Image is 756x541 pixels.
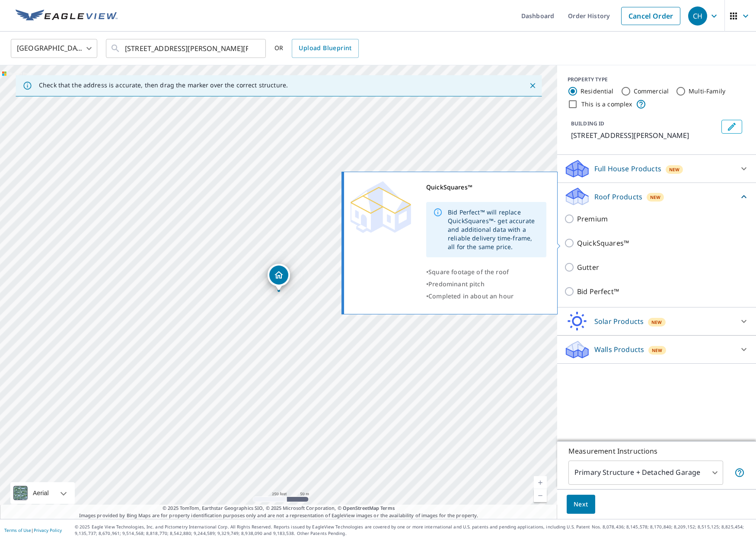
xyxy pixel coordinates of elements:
div: Roof ProductsNew [564,186,749,207]
div: QuickSquares™ [426,181,546,193]
p: © 2025 Eagle View Technologies, Inc. and Pictometry International Corp. All Rights Reserved. Repo... [75,524,752,537]
button: Close [527,80,538,91]
span: Your report will include the primary structure and a detached garage if one exists. [734,467,745,478]
div: CH [688,6,707,26]
p: [STREET_ADDRESS][PERSON_NAME] [571,130,718,141]
span: © 2025 TomTom, Earthstar Geographics SIO, © 2025 Microsoft Corporation, © [163,505,395,512]
a: Terms [380,505,395,511]
span: Upload Blueprint [299,43,351,54]
p: Measurement Instructions [568,446,745,456]
div: • [426,290,546,302]
a: Upload Blueprint [292,39,358,58]
span: New [651,319,662,326]
span: New [669,166,679,173]
p: Bid Perfect™ [577,286,619,297]
a: OpenStreetMap [343,505,379,511]
div: [GEOGRAPHIC_DATA] [11,36,97,61]
span: New [652,347,662,354]
p: Roof Products [594,192,642,202]
p: Premium [577,214,608,224]
a: Current Level 17, Zoom Out [534,489,547,502]
p: QuickSquares™ [577,238,629,248]
label: Commercial [634,87,669,96]
p: | [4,528,62,533]
div: Aerial [30,482,51,504]
p: Walls Products [594,344,644,355]
p: Solar Products [594,316,644,327]
label: Multi-Family [689,87,725,96]
div: • [426,266,546,278]
div: OR [274,39,359,58]
a: Cancel Order [621,7,680,25]
img: EV Logo [16,10,118,22]
a: Privacy Policy [34,527,62,533]
p: Gutter [577,262,599,272]
span: New [650,194,660,201]
p: Full House Products [594,163,661,174]
p: Check that the address is accurate, then drag the marker over the correct structure. [39,81,288,89]
div: Primary Structure + Detached Garage [568,461,723,485]
div: Dropped pin, building 1, Residential property, 548 Ocampo Dr Pacific Palisades, CA 90272 [268,264,290,291]
div: Bid Perfect™ will replace QuickSquares™- get accurate and additional data with a reliable deliver... [448,205,539,255]
div: Full House ProductsNew [564,158,749,179]
span: Square footage of the roof [428,268,509,276]
span: Completed in about an hour [428,292,514,300]
div: Solar ProductsNew [564,311,749,332]
img: Premium [351,181,411,233]
span: Predominant pitch [428,280,485,288]
div: PROPERTY TYPE [568,76,746,83]
div: Aerial [10,482,75,504]
input: Search by address or latitude-longitude [125,36,248,61]
a: Current Level 17, Zoom In [534,476,547,489]
div: Walls ProductsNew [564,339,749,360]
button: Edit building 1 [721,120,742,134]
button: Next [567,495,595,514]
label: Residential [581,87,614,96]
a: Terms of Use [4,527,31,533]
div: • [426,278,546,290]
label: This is a complex [581,100,632,109]
p: BUILDING ID [571,120,604,127]
span: Next [574,499,588,510]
